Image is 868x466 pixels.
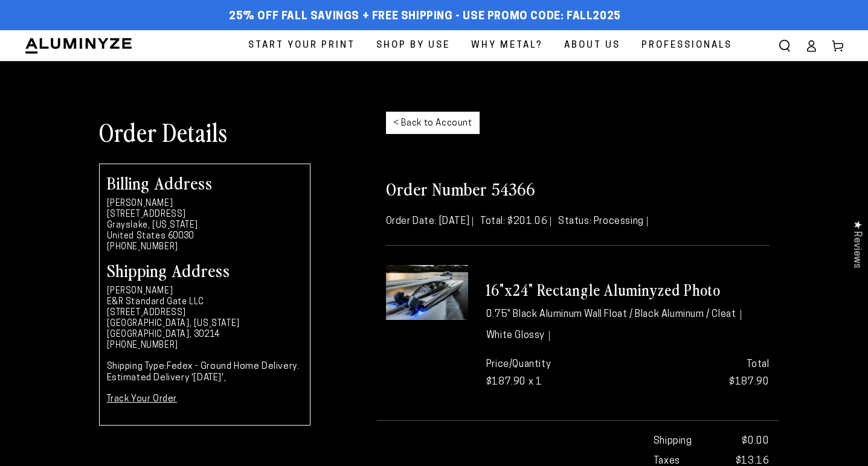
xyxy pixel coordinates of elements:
img: Aluminyze [24,37,133,55]
li: E&R Standard Gate LLC [107,297,303,308]
strong: Total [747,360,770,369]
a: < Back to Account [386,112,480,134]
strong: Shipping [654,433,692,450]
li: [STREET_ADDRESS] [107,209,303,220]
span: Order Date: [DATE] [386,217,474,226]
span: About Us [564,37,620,54]
h2: Order Number 54366 [386,177,770,199]
li: United States 60030 [107,231,303,242]
p: Price/Quantity $187.90 x 1 [486,356,619,391]
h1: Order Details [99,116,368,147]
a: Why Metal? [462,30,552,61]
span: Why Metal? [471,37,543,54]
p: $187.90 [637,356,769,391]
strong: [PERSON_NAME] [107,199,173,208]
strong: Shipping Type: [107,362,167,371]
span: $0.00 [742,433,769,450]
li: 0.75" Black Aluminum Wall Float / Black Aluminum / Cleat [486,310,741,321]
li: [GEOGRAPHIC_DATA], [US_STATE] [107,319,303,330]
a: About Us [555,30,629,61]
a: Track Your Order [107,395,178,404]
h3: 16"x24" Rectangle Aluminyzed Photo [486,280,770,300]
li: [PHONE_NUMBER] [107,242,303,253]
a: Start Your Print [239,30,364,61]
span: Professionals [641,37,732,54]
li: [STREET_ADDRESS] [107,308,303,319]
a: Shop By Use [367,30,459,61]
li: White Glossy [486,331,550,342]
span: Total: $201.06 [480,217,551,226]
span: Status: Processing [558,217,648,226]
strong: [PERSON_NAME] [107,287,173,296]
div: Click to open Judge.me floating reviews tab [845,211,868,278]
span: Shop By Use [376,37,450,54]
h2: Shipping Address [107,261,303,278]
h2: Billing Address [107,174,303,191]
summary: Search our site [771,33,798,59]
p: Fedex - Ground Home Delivery. Estimated Delivery '[DATE]', [107,361,303,385]
li: Grayslake, [US_STATE] [107,220,303,231]
img: 16"x24" Rectangle White Glossy Aluminyzed Photo - 0.75" Aluminum Wall Float (Black) / Cleat [386,265,468,320]
li: [GEOGRAPHIC_DATA], 30214 [107,330,303,340]
li: [PHONE_NUMBER] [107,340,303,351]
span: 25% off FALL Savings + Free Shipping - Use Promo Code: FALL2025 [229,10,621,24]
a: Professionals [632,30,741,61]
span: Start Your Print [248,37,355,54]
